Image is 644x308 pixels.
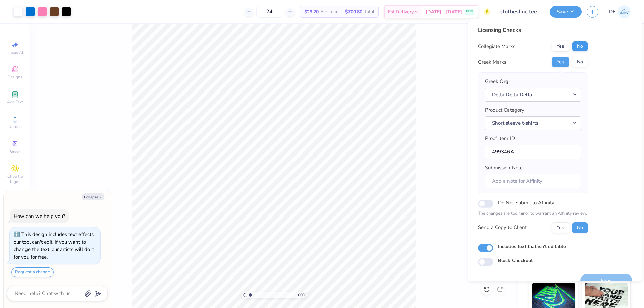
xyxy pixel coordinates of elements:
label: Product Category [485,106,524,114]
span: DE [609,8,616,16]
input: Untitled Design [495,5,545,18]
img: Djian Evardoni [618,5,631,18]
p: The changes are too minor to warrant an Affinity review. [478,210,588,217]
div: Greek Marks [478,58,506,66]
span: Designs [8,74,22,80]
span: Greek [10,149,20,154]
span: [DATE] - [DATE] [426,8,462,15]
a: DE [609,5,631,18]
button: Yes [552,41,569,52]
button: Yes [552,222,569,233]
span: Per Item [321,8,337,15]
div: How can we help you? [14,213,65,220]
label: Do Not Submit to Affinity [498,198,554,207]
button: Request a change [11,267,54,277]
label: Submission Note [485,164,523,172]
span: $29.20 [304,8,319,15]
label: Proof Item ID [485,135,515,142]
button: No [572,57,588,67]
label: Block Checkout [498,257,533,264]
button: No [572,222,588,233]
button: No [572,41,588,52]
span: Est. Delivery [388,8,414,15]
div: Collegiate Marks [478,43,515,50]
button: Delta Delta Delta [485,88,581,102]
input: – – [256,6,282,18]
div: Send a Copy to Client [478,224,527,231]
span: Clipart & logos [3,174,27,184]
span: Image AI [7,50,23,55]
span: FREE [466,9,473,14]
span: Total [364,8,374,15]
span: 100 % [296,292,306,298]
label: Includes text that isn't editable [498,243,566,250]
button: Collapse [82,193,104,200]
input: Add a note for Affinity [485,174,581,188]
div: This design includes text effects our tool can't edit. If you want to change the text, our artist... [14,231,94,260]
label: Greek Org [485,78,508,85]
span: Upload [8,124,22,129]
span: Add Text [7,99,23,105]
span: $700.80 [345,8,362,15]
button: Short sleeve t-shirts [485,116,581,130]
button: Save [550,6,582,18]
button: Yes [552,57,569,67]
div: Licensing Checks [478,26,588,34]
